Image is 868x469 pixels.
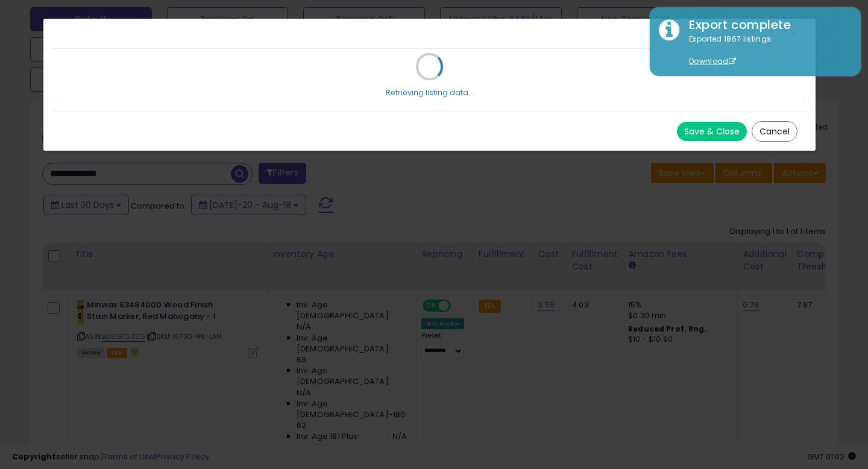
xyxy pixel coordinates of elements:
div: Exported 1867 listings. [680,34,852,68]
button: Save & Close [677,122,747,141]
button: Cancel [752,121,797,142]
a: Download [689,56,736,66]
div: Export complete [680,16,852,34]
div: Retrieving listing data... [386,87,474,98]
